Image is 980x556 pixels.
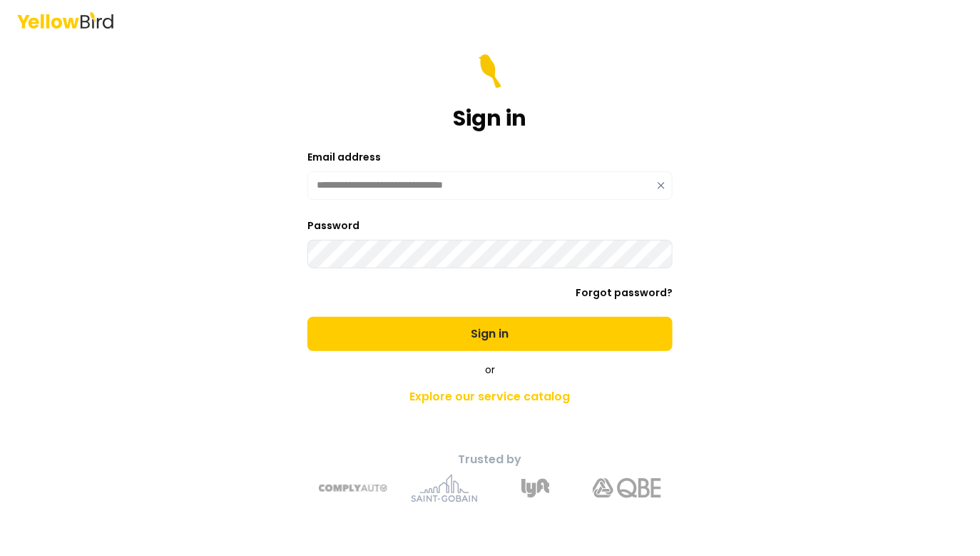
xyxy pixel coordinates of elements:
label: Password [307,218,359,233]
span: or [485,363,495,377]
label: Email address [307,150,381,164]
button: Sign in [307,317,673,351]
h1: Sign in [454,106,527,131]
p: Trusted by [239,451,741,468]
a: Forgot password? [576,285,673,300]
a: Explore our service catalog [239,383,741,411]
